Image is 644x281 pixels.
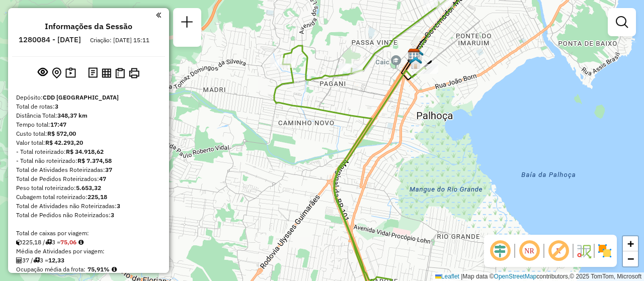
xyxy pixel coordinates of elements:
button: Imprimir Rotas [127,66,141,80]
span: − [627,252,634,265]
i: Meta Caixas/viagem: 172,72 Diferença: -97,66 [78,239,84,245]
strong: 5.653,32 [76,184,101,192]
strong: 3 [111,211,114,219]
em: Média calculada utilizando a maior ocupação (%Peso ou %Cubagem) de cada rota da sessão. Rotas cro... [112,266,117,272]
div: Cubagem total roteirizado: [16,193,161,202]
span: | [461,273,462,280]
button: Visualizar relatório de Roteirização [100,66,113,79]
span: Ocultar NR [517,239,541,263]
strong: 17:47 [50,121,66,128]
strong: R$ 34.918,62 [66,148,104,155]
img: 712 UDC Full Palhoça [409,56,422,69]
a: OpenStreetMap [494,273,537,280]
strong: 12,33 [48,256,64,264]
div: - Total não roteirizado: [16,156,161,165]
strong: 47 [99,175,106,182]
strong: 3 [117,202,120,210]
span: + [627,237,634,250]
button: Painel de Sugestão [63,65,78,81]
a: Zoom in [623,236,638,251]
a: Zoom out [623,251,638,266]
i: Cubagem total roteirizado [16,239,22,245]
div: Total de caixas por viagem: [16,229,161,238]
button: Exibir sessão original [36,65,50,81]
div: Tempo total: [16,120,161,129]
a: Exibir filtros [612,12,632,32]
div: Valor total: [16,138,161,147]
i: Total de rotas [45,239,52,245]
strong: CDD [GEOGRAPHIC_DATA] [43,93,119,101]
a: Nova sessão e pesquisa [177,12,197,35]
span: Ocultar deslocamento [488,239,512,263]
strong: 3 [55,103,58,110]
div: 225,18 / 3 = [16,238,161,247]
div: - Total roteirizado: [16,147,161,156]
span: Ocupação média da frota: [16,265,86,273]
div: Map data © contributors,© 2025 TomTom, Microsoft [433,272,644,281]
span: Exibir rótulo [546,239,571,263]
h4: Informações da Sessão [45,22,132,31]
h6: 1280084 - [DATE] [19,35,81,44]
div: Total de Pedidos Roteirizados: [16,174,161,183]
div: Total de Atividades Roteirizadas: [16,165,161,174]
img: Fluxo de ruas [576,243,592,259]
div: Total de rotas: [16,102,161,111]
div: Criação: [DATE] 15:11 [86,36,153,45]
button: Centralizar mapa no depósito ou ponto de apoio [50,65,63,81]
div: 37 / 3 = [16,256,161,265]
div: Total de Pedidos não Roteirizados: [16,211,161,220]
i: Total de Atividades [16,257,22,263]
img: Exibir/Ocultar setores [597,243,613,259]
div: Total de Atividades não Roteirizadas: [16,202,161,211]
strong: R$ 572,00 [47,130,76,137]
div: Peso total roteirizado: [16,183,161,193]
strong: 225,18 [88,193,107,201]
div: Depósito: [16,93,161,102]
img: CDD Florianópolis [408,48,421,61]
i: Total de rotas [33,257,40,263]
a: Leaflet [435,273,459,280]
a: Clique aqui para minimizar o painel [156,9,161,21]
strong: 75,06 [60,238,76,246]
div: Média de Atividades por viagem: [16,247,161,256]
button: Logs desbloquear sessão [86,65,100,81]
button: Visualizar Romaneio [113,66,127,80]
div: Custo total: [16,129,161,138]
strong: R$ 7.374,58 [77,157,112,164]
strong: 348,37 km [57,112,88,119]
strong: 37 [105,166,112,173]
div: Distância Total: [16,111,161,120]
strong: R$ 42.293,20 [45,139,83,146]
strong: 75,91% [88,265,110,273]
